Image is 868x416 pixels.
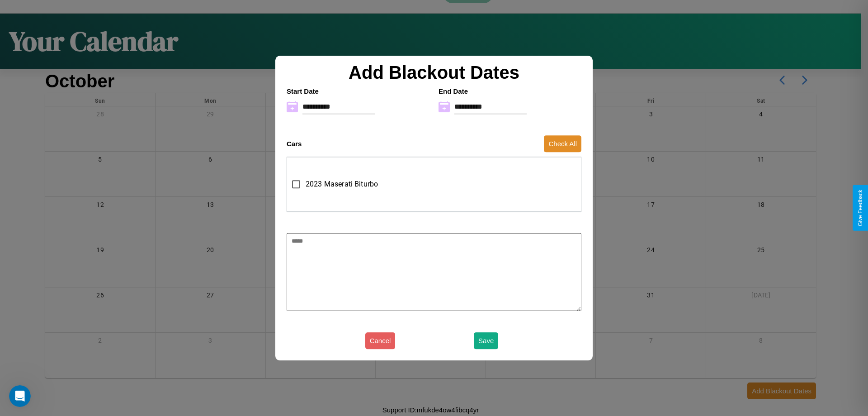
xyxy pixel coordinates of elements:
[857,190,863,226] div: Give Feedback
[282,62,586,83] h2: Add Blackout Dates
[306,179,378,190] span: 2023 Maserati Biturbo
[9,385,31,407] iframe: Intercom live chat
[365,332,396,349] button: Cancel
[544,135,581,152] button: Check All
[287,87,429,95] h4: Start Date
[474,332,498,349] button: Save
[287,140,302,148] h4: Cars
[439,87,581,95] h4: End Date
